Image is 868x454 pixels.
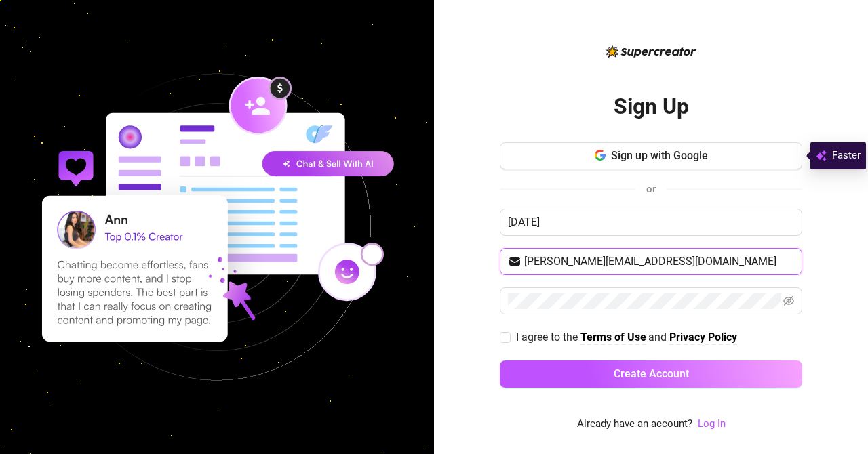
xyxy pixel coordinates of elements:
span: or [646,183,656,195]
span: Sign up with Google [611,149,708,162]
h2: Sign Up [614,93,689,121]
a: Terms of Use [580,331,646,345]
span: eye-invisible [783,295,794,306]
a: Privacy Policy [669,331,737,345]
input: Your email [524,253,794,270]
button: Create Account [500,360,802,388]
strong: Privacy Policy [669,331,737,344]
button: Sign up with Google [500,142,802,169]
span: Already have an account? [577,416,692,432]
span: I agree to the [516,331,580,344]
img: logo-BBDzfeDw.svg [606,45,696,58]
input: Enter your Name [500,209,802,236]
span: Faster [832,148,861,164]
strong: Terms of Use [580,331,646,344]
span: Create Account [614,367,689,380]
a: Log In [698,417,726,430]
a: Log In [698,416,726,432]
img: svg%3e [816,148,827,164]
span: and [648,331,669,344]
